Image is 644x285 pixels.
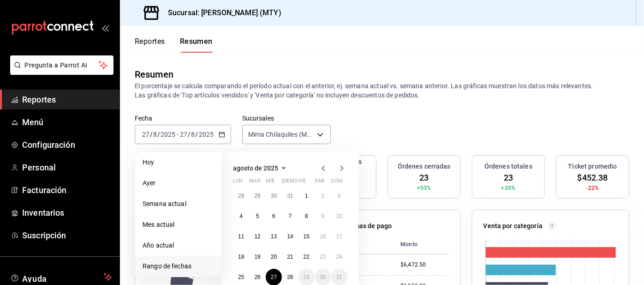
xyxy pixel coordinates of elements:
[142,131,150,138] input: --
[249,208,265,224] button: 5 de agosto de 2025
[298,228,315,245] button: 15 de agosto de 2025
[22,161,112,174] span: Personal
[238,233,244,240] abbr: 11 de agosto de 2025
[336,213,342,219] abbr: 10 de agosto de 2025
[135,67,173,81] div: Resumen
[272,213,275,219] abbr: 6 de agosto de 2025
[143,158,214,167] span: Hoy
[504,171,513,184] span: 23
[143,178,214,188] span: Ayer
[238,254,244,260] abbr: 18 de agosto de 2025
[304,233,310,240] abbr: 15 de agosto de 2025
[282,228,298,245] button: 14 de agosto de 2025
[305,193,308,199] abbr: 1 de agosto de 2025
[315,208,331,224] button: 9 de agosto de 2025
[135,81,629,100] p: El porcentaje se calcula comparando el período actual con el anterior, ej. semana actual vs. sema...
[22,206,112,219] span: Inventarios
[298,178,306,188] abbr: viernes
[271,274,277,280] abbr: 27 de agosto de 2025
[254,254,260,260] abbr: 19 de agosto de 2025
[331,249,347,265] button: 24 de agosto de 2025
[25,61,99,70] span: Pregunta a Parrot AI
[22,272,100,283] span: Ayuda
[254,274,260,280] abbr: 26 de agosto de 2025
[150,131,153,138] span: /
[320,233,326,240] abbr: 16 de agosto de 2025
[177,131,179,138] span: -
[233,163,289,174] button: agosto de 2025
[315,228,331,245] button: 16 de agosto de 2025
[483,221,543,231] p: Venta por categoría
[282,208,298,224] button: 7 de agosto de 2025
[238,274,244,280] abbr: 25 de agosto de 2025
[331,178,343,188] abbr: domingo
[22,93,112,106] span: Reportes
[239,213,243,219] abbr: 4 de agosto de 2025
[287,254,293,260] abbr: 21 de agosto de 2025
[143,199,214,209] span: Semana actual
[143,220,214,230] span: Mes actual
[233,249,249,265] button: 18 de agosto de 2025
[321,193,324,199] abbr: 2 de agosto de 2025
[271,233,277,240] abbr: 13 de agosto de 2025
[287,233,293,240] abbr: 14 de agosto de 2025
[304,274,310,280] abbr: 29 de agosto de 2025
[393,235,449,255] th: Monto
[338,193,341,199] abbr: 3 de agosto de 2025
[287,274,293,280] abbr: 28 de agosto de 2025
[233,228,249,245] button: 11 de agosto de 2025
[315,249,331,265] button: 23 de agosto de 2025
[233,178,243,188] abbr: lunes
[282,178,336,188] abbr: jueves
[22,116,112,128] span: Menú
[135,115,231,122] label: Fecha
[242,115,331,122] label: Sucursales
[191,131,196,138] input: --
[249,178,260,188] abbr: martes
[321,213,324,219] abbr: 9 de agosto de 2025
[256,213,259,219] abbr: 5 de agosto de 2025
[249,249,265,265] button: 19 de agosto de 2025
[233,164,278,172] span: agosto de 2025
[135,37,213,53] div: navigation tabs
[180,37,213,53] button: Resumen
[320,274,326,280] abbr: 30 de agosto de 2025
[238,193,244,199] abbr: 28 de julio de 2025
[417,184,431,192] span: +53%
[282,188,298,204] button: 31 de julio de 2025
[248,130,314,139] span: Mima Chilaquiles (MTY)
[143,261,214,271] span: Rango de fechas
[419,171,429,184] span: 23
[22,139,112,151] span: Configuración
[233,208,249,224] button: 4 de agosto de 2025
[400,261,449,269] div: $6,472.50
[315,178,324,188] abbr: sábado
[153,131,157,138] input: --
[484,162,532,171] h3: Órdenes totales
[249,188,265,204] button: 29 de julio de 2025
[196,131,198,138] span: /
[101,24,109,31] button: open_drawer_menu
[271,193,277,199] abbr: 30 de julio de 2025
[179,131,188,138] input: --
[331,208,347,224] button: 10 de agosto de 2025
[135,37,165,53] button: Reportes
[289,213,292,219] abbr: 7 de agosto de 2025
[266,228,282,245] button: 13 de agosto de 2025
[336,254,342,260] abbr: 24 de agosto de 2025
[304,254,310,260] abbr: 22 de agosto de 2025
[336,274,342,280] abbr: 31 de agosto de 2025
[157,131,160,138] span: /
[266,208,282,224] button: 6 de agosto de 2025
[254,233,260,240] abbr: 12 de agosto de 2025
[249,228,265,245] button: 12 de agosto de 2025
[10,55,113,75] button: Pregunta a Parrot AI
[568,162,617,171] h3: Ticket promedio
[298,188,315,204] button: 1 de agosto de 2025
[161,7,281,18] h3: Sucursal: [PERSON_NAME] (MTY)
[298,208,315,224] button: 8 de agosto de 2025
[266,249,282,265] button: 20 de agosto de 2025
[266,188,282,204] button: 30 de julio de 2025
[198,131,214,138] input: ----
[578,171,608,184] span: $452.38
